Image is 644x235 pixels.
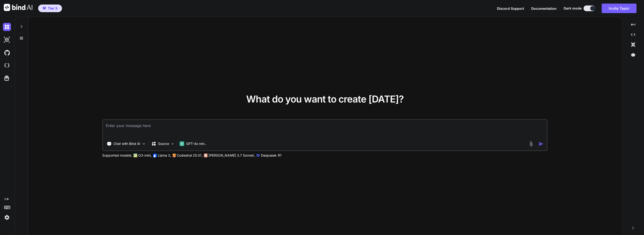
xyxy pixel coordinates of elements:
p: Deepseek R1 [261,153,281,158]
p: Source [158,141,169,146]
img: premium [43,7,46,10]
img: Pick Tools [142,142,146,146]
img: Bind AI [4,4,32,11]
img: cloudideIcon [3,61,11,70]
p: Chat with Bind AI [113,141,140,146]
p: GPT-4o min.. [186,141,206,146]
p: Supported models: [102,153,132,158]
img: attachment [528,141,534,147]
img: darkChat [3,23,11,31]
img: icon [538,141,543,146]
img: claude [256,153,260,157]
img: GPT-4 [133,153,137,157]
img: Llama2 [153,153,157,157]
span: Documentation [531,6,557,10]
button: Documentation [531,6,557,11]
img: settings [3,213,11,221]
span: Dark mode [564,6,582,11]
img: darkAi-studio [3,36,11,44]
img: Pick Models [170,142,174,146]
button: Invite Team [602,4,636,13]
p: O3-mini, [138,153,152,158]
img: Mistral-AI [173,154,176,157]
p: [PERSON_NAME] 3.7 Sonnet, [209,153,255,158]
span: What do you want to create [DATE]? [246,93,404,105]
img: claude [204,153,208,157]
button: Discord Support [497,6,524,11]
p: Llama 3, [158,153,171,158]
button: premiumTier 5 [38,5,62,12]
img: githubDark [3,49,11,57]
span: Discord Support [497,6,524,10]
img: GPT-4o mini [179,141,184,146]
p: Codestral 25.01, [177,153,202,158]
span: Tier 5 [48,6,57,11]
